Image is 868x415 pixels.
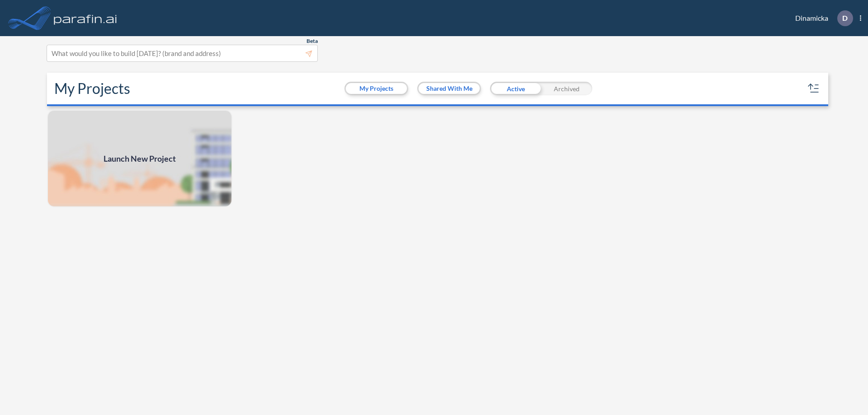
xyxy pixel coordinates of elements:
[782,10,861,26] div: Dinamicka
[842,14,848,22] p: D
[47,110,232,207] a: Launch New Project
[807,81,821,96] button: sort
[307,37,318,45] span: Beta
[104,153,176,165] span: Launch New Project
[346,83,407,94] button: My Projects
[54,80,130,97] h2: My Projects
[490,82,541,95] div: Active
[419,83,480,94] button: Shared With Me
[52,9,119,27] img: logo
[47,110,232,207] img: add
[541,82,592,95] div: Archived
